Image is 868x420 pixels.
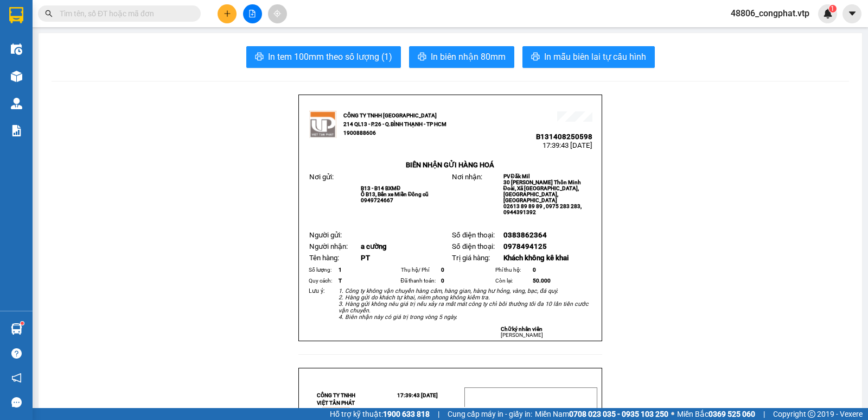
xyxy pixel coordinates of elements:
[317,392,355,406] strong: CÔNG TY TNHH VIỆT TÂN PHÁT
[503,173,530,179] span: PV Đắk Mil
[339,278,342,284] span: T
[763,408,765,420] span: |
[399,275,440,286] td: Đã thanh toán:
[309,287,325,294] span: Lưu ý:
[309,231,342,239] span: Người gửi:
[309,173,334,181] span: Nơi gửi:
[441,267,444,273] span: 0
[709,410,755,418] strong: 0369 525 060
[542,141,592,149] span: 17:39:43 [DATE]
[243,4,262,23] button: file-add
[533,278,551,284] span: 50.000
[11,397,22,408] span: message
[503,242,547,250] span: 0978494125
[361,185,400,191] span: B13 - B14 BXMĐ
[431,50,506,64] span: In biên nhận 80mm
[722,7,818,20] span: 48806_congphat.vtp
[677,408,755,420] span: Miền Bắc
[224,10,231,17] span: plus
[361,254,370,262] span: PT
[45,10,53,17] span: search
[309,242,348,250] span: Người nhận:
[11,125,22,136] img: solution-icon
[533,267,536,273] span: 0
[418,52,426,62] span: printer
[535,408,668,420] span: Miền Nam
[503,231,547,239] span: 0383862364
[569,410,668,418] strong: 0708 023 035 - 0935 103 250
[831,5,834,12] span: 1
[531,52,540,62] span: printer
[11,71,22,82] img: warehouse-icon
[829,5,837,12] sup: 1
[307,265,337,275] td: Số lượng:
[339,267,342,273] span: 1
[397,392,438,398] span: 17:39:43 [DATE]
[273,10,281,17] span: aim
[11,373,22,383] span: notification
[60,8,188,20] input: Tìm tên, số ĐT hoặc mã đơn
[307,275,337,286] td: Quy cách:
[448,408,532,420] span: Cung cấp máy in - giấy in:
[330,408,430,420] span: Hỗ trợ kỹ thuật:
[21,322,24,325] sup: 1
[343,112,446,136] strong: CÔNG TY TNHH [GEOGRAPHIC_DATA] 214 QL13 - P.26 - Q.BÌNH THẠNH - TP HCM 1900888606
[847,9,857,18] span: caret-down
[339,287,589,321] em: 1. Công ty không vận chuyển hàng cấm, hàng gian, hàng hư hỏng, vàng, bạc, đá quý. 2. Hàng gửi do ...
[438,408,439,420] span: |
[452,242,495,250] span: Số điện thoại:
[536,133,592,141] span: B131408250598
[383,410,430,418] strong: 1900 633 818
[503,254,569,262] span: Khách không kê khai
[522,46,655,68] button: printerIn mẫu biên lai tự cấu hình
[441,278,444,284] span: 0
[808,410,815,418] span: copyright
[248,10,256,17] span: file-add
[268,50,392,64] span: In tem 100mm theo số lượng (1)
[671,412,674,416] span: ⚪️
[361,197,393,203] span: 0949724667
[494,275,532,286] td: Còn lại:
[544,50,646,64] span: In mẫu biên lai tự cấu hình
[843,4,861,23] button: caret-down
[309,254,339,262] span: Tên hàng:
[452,231,495,239] span: Số điện thoại:
[399,265,440,275] td: Thụ hộ/ Phí
[823,9,833,18] img: icon-new-feature
[452,254,490,262] span: Trị giá hàng:
[11,43,22,55] img: warehouse-icon
[494,265,532,275] td: Phí thu hộ:
[255,52,264,62] span: printer
[501,332,543,338] span: [PERSON_NAME]
[503,203,582,215] span: 02613 89 89 89 , 0975 283 283, 0944391392
[11,323,22,335] img: warehouse-icon
[268,4,287,23] button: aim
[361,191,429,197] span: Ô B13, Bến xe Miền Đông cũ
[9,7,23,23] img: logo-vxr
[409,46,514,68] button: printerIn biên nhận 80mm
[11,98,22,109] img: warehouse-icon
[406,161,494,169] strong: BIÊN NHẬN GỬI HÀNG HOÁ
[452,173,482,181] span: Nơi nhận:
[503,179,581,203] span: 30 [PERSON_NAME] Thôn Minh Đoài, Xã [GEOGRAPHIC_DATA], [GEOGRAPHIC_DATA], [GEOGRAPHIC_DATA]
[246,46,401,68] button: printerIn tem 100mm theo số lượng (1)
[218,4,237,23] button: plus
[11,348,22,359] span: question-circle
[309,111,336,138] img: logo
[501,326,542,332] strong: Chữ ký nhân viên
[361,242,387,250] span: a cường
